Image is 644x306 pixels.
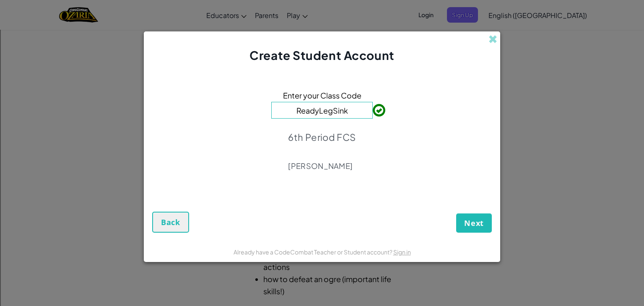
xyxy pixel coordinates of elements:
[288,131,356,143] p: 6th Period FCS
[152,212,189,233] button: Back
[464,218,484,228] span: Next
[161,217,180,227] span: Back
[456,213,492,233] button: Next
[283,89,361,101] span: Enter your Class Code
[234,248,393,256] span: Already have a CodeCombat Teacher or Student account?
[393,248,411,256] a: Sign in
[249,48,394,62] span: Create Student Account
[288,161,356,171] p: [PERSON_NAME]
